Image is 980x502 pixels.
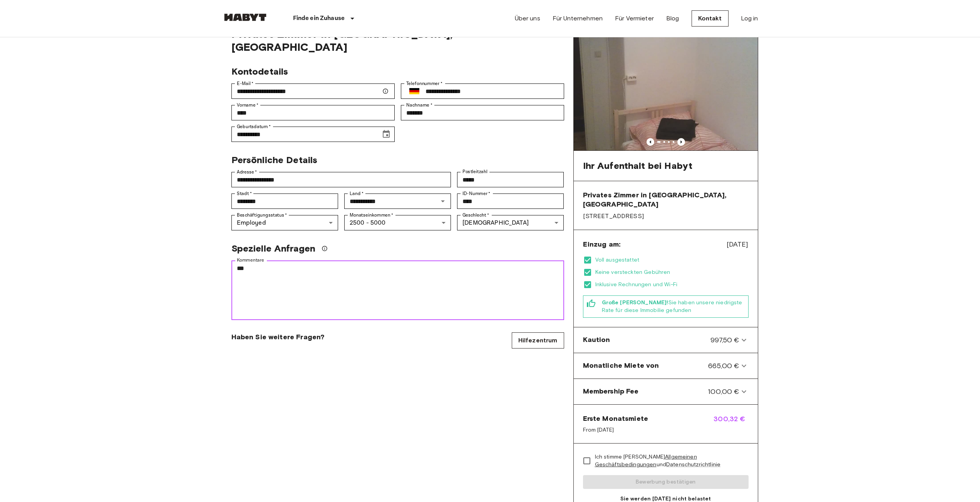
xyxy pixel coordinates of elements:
[322,245,328,252] svg: Wir werden unser Bestes tun, um Ihre Anfrage zu erfüllen, aber bitte beachten Sie, dass wir Ihre ...
[583,212,749,220] span: [STREET_ADDRESS]
[231,193,338,209] div: Stadt
[462,168,487,175] label: Postleitzahl
[647,138,654,146] button: Previous image
[293,14,345,23] p: Finde ein Zuhause
[344,215,451,230] div: 2500 - 5000
[595,281,749,289] span: Inklusive Rechnungen und Wi-Fi
[574,28,758,150] img: Marketing picture of unit DE-01-029-01M
[237,102,259,108] label: Vorname
[231,27,564,53] span: Privates Zimmer in [GEOGRAPHIC_DATA], [GEOGRAPHIC_DATA]
[583,335,610,345] span: Kaution
[583,240,621,249] span: Einzug am:
[577,330,755,350] div: Kaution997,50 €
[692,10,729,27] a: Kontakt
[583,387,639,397] span: Membership Fee
[437,196,448,207] button: Open
[237,212,287,218] label: Beschäftigungsstatus
[462,212,489,218] label: Geschlecht
[406,83,422,99] button: Select country
[237,190,252,197] label: Stadt
[741,14,758,23] a: Log in
[231,66,288,77] span: Kontodetails
[222,13,268,21] img: Habyt
[677,138,685,146] button: Previous image
[602,299,668,306] b: Große [PERSON_NAME]!
[708,387,739,397] span: 100,00 €
[409,88,419,94] img: Germany
[583,160,693,172] span: Ihr Aufenthalt bei Habyt
[602,299,745,314] span: Sie haben unsere niedrigste Rate für diese Immobilie gefunden
[583,414,648,423] span: Erste Monatsmiete
[457,172,564,187] div: Postleitzahl
[237,257,264,264] label: Kommentare
[577,356,755,375] div: Monatliche Miete von665,00 €
[595,269,749,276] span: Keine versteckten Gebühren
[231,105,395,120] div: Vorname
[666,461,720,468] a: Datenschutzrichtlinie
[708,361,739,371] span: 665,00 €
[512,332,564,349] a: Hilfezentrum
[379,127,394,142] button: Choose date, selected date is Apr 9, 1989
[237,168,257,175] label: Adresse
[462,190,491,197] label: ID-Nummer
[583,361,659,371] span: Monatliche Miete von
[237,123,271,130] label: Geburtsdatum
[595,454,697,468] a: Allgemeinen Geschäftsbedingungen
[231,83,395,99] div: E-Mail
[553,14,603,23] a: Für Unternehmen
[237,80,254,87] label: E-Mail
[615,14,654,23] a: Für Vermieter
[231,154,318,165] span: Persönliche Details
[231,260,564,320] div: Kommentare
[401,105,564,120] div: Nachname
[231,172,451,187] div: Adresse
[231,332,325,342] span: Haben Sie weitere Fragen?
[457,193,564,209] div: ID-Nummer
[231,243,316,254] span: Spezielle Anfragen
[382,88,389,94] svg: Stellen Sie sicher, dass Ihre E-Mail-Adresse korrekt ist — wir senden Ihre Buchungsdetails dorthin.
[595,256,749,264] span: Voll ausgestattet
[577,382,755,401] div: Membership Fee100,00 €
[727,239,749,249] span: [DATE]
[583,426,648,434] span: From [DATE]
[406,80,442,87] label: Telefonnummer
[350,190,364,197] label: Land
[406,102,432,108] label: Nachname
[457,215,564,230] div: [DEMOGRAPHIC_DATA]
[710,335,739,345] span: 997,50 €
[595,453,742,469] span: Ich stimme [PERSON_NAME] und
[714,414,748,434] span: 300,32 €
[350,212,394,218] label: Monatseinkommen
[231,215,338,230] div: Employed
[515,14,540,23] a: Über uns
[666,14,679,23] a: Blog
[583,190,749,209] span: Privates Zimmer in [GEOGRAPHIC_DATA], [GEOGRAPHIC_DATA]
